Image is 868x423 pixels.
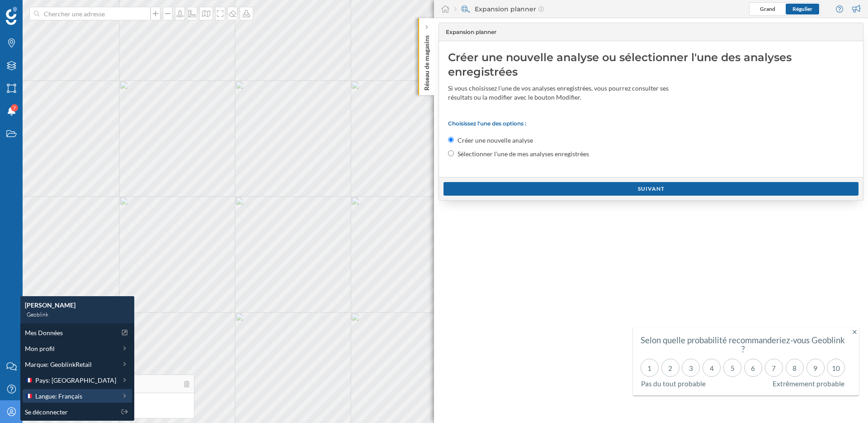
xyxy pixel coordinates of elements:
span: 7 [13,103,16,112]
span: Se déconnecter [25,407,68,417]
div: 8 [786,359,804,377]
div: Créer une nouvelle analyse ou sélectionner l'une des analyses enregistrées [448,50,854,79]
label: Sélectionner l'une de mes analyses enregistrées [458,149,589,159]
span: Pays: [GEOGRAPHIC_DATA] [35,375,116,385]
div: 3 [682,359,700,377]
div: 2 [661,359,679,377]
span: Expansion planner [446,28,496,36]
div: 6 [744,359,762,377]
div: Si vous choisissez l'une de vos analyses enregistrées, vous pourrez consulter ses résultats ou la... [448,84,683,102]
span: Régulier [793,5,812,12]
div: 4 [703,359,721,377]
div: Expansion planner [454,5,544,14]
img: Logo Geoblink [6,7,17,25]
div: 9 [807,359,825,377]
div: 5 [723,359,741,377]
span: Extrêmement probable [773,379,844,388]
img: search-areas.svg [461,5,470,14]
div: 7 [765,359,783,377]
div: Selon quelle probabilité recommanderiez-vous Geoblink ? [639,336,847,354]
p: Choisissez l'une des options : [448,120,854,127]
div: Geoblink [25,310,130,319]
span: Mon profil [25,344,55,353]
div: 1 [641,359,659,377]
label: Créer une nouvelle analyse [458,136,533,145]
span: Support [19,6,52,14]
span: Mes Données [25,328,63,337]
div: 10 [827,359,845,377]
span: Pas du tout probable [641,379,706,388]
span: Grand [760,5,775,12]
div: [PERSON_NAME] [25,301,130,310]
span: Langue: Français [35,391,82,401]
p: Réseau de magasins [422,32,431,91]
span: Marque: GeoblinkRetail [25,360,92,369]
